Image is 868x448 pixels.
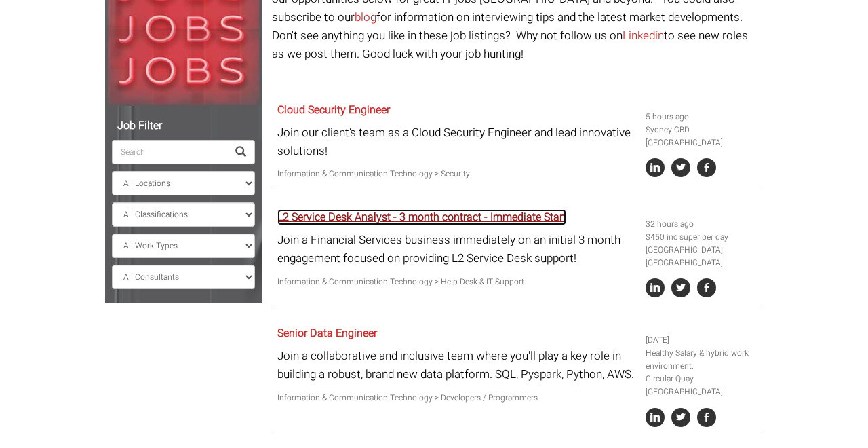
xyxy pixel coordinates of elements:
[112,140,227,164] input: Search
[646,111,758,124] li: 5 hours ago
[355,9,376,26] a: blog
[646,231,758,244] li: $450 inc super per day
[277,392,635,405] p: Information & Communication Technology > Developers / Programmers
[277,276,635,288] p: Information & Communication Technology > Help Desk & IT Support
[646,124,758,149] li: Sydney CBD [GEOGRAPHIC_DATA]
[623,27,664,44] a: Linkedin
[277,209,566,225] a: L2 Service Desk Analyst - 3 month contract - Immediate Start
[646,373,758,398] li: Circular Quay [GEOGRAPHIC_DATA]
[646,244,758,269] li: [GEOGRAPHIC_DATA] [GEOGRAPHIC_DATA]
[646,334,758,347] li: [DATE]
[277,168,635,181] p: Information & Communication Technology > Security
[277,124,635,160] p: Join our client’s team as a Cloud Security Engineer and lead innovative solutions!
[646,347,758,373] li: Healthy Salary & hybrid work environment.
[277,325,377,341] a: Senior Data Engineer
[277,347,635,384] p: Join a collaborative and inclusive team where you'll play a key role in building a robust, brand ...
[112,120,255,132] h5: Job Filter
[277,102,390,118] a: Cloud Security Engineer
[277,231,635,267] p: Join a Financial Services business immediately on an initial 3 month engagement focused on provid...
[646,218,758,231] li: 32 hours ago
